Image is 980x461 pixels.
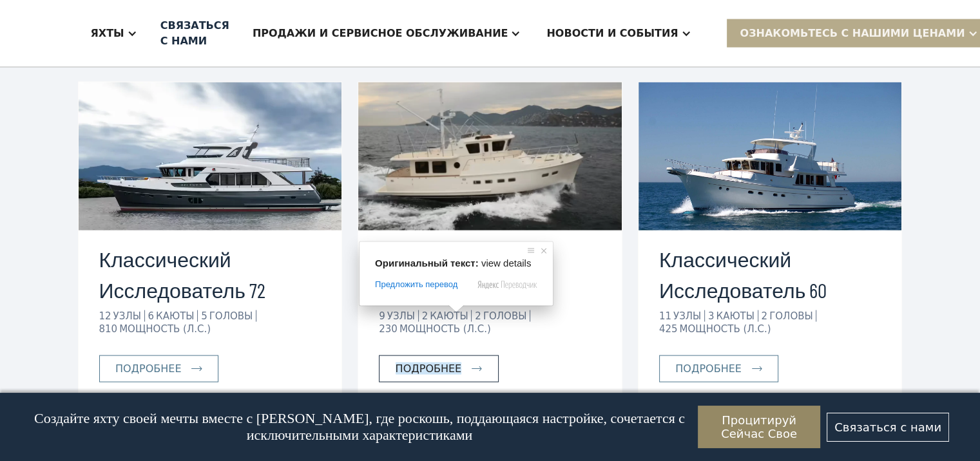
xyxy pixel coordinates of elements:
[375,279,457,290] span: Предложить перевод
[481,258,532,268] span: view details
[240,8,534,59] div: Продажи и Сервисное обслуживание
[827,413,949,442] a: Связаться с нами
[119,323,211,335] ya-tr-span: МОЩНОСТЬ (л.с.)
[99,355,219,382] a: Подробнее
[99,310,111,322] div: 12
[769,310,813,322] ya-tr-span: Головы
[379,355,499,382] a: Подробнее
[379,310,385,322] div: 9
[99,247,265,302] ya-tr-span: Классический Исследователь 72
[472,366,482,372] img: значок
[740,27,965,39] ya-tr-span: ОЗНАКОМЬТЕСЬ С Нашими Ценами
[659,355,779,382] a: Подробнее
[716,310,754,322] ya-tr-span: КАЮТЫ
[91,27,124,39] ya-tr-span: Яхты
[698,406,820,448] a: Процитируй Сейчас Свое
[396,362,462,375] ya-tr-span: Подробнее
[752,366,762,372] img: значок
[148,310,154,322] div: 6
[78,8,150,59] div: Яхты
[201,310,207,322] div: 5
[706,413,812,440] ya-tr-span: Процитируй Сейчас Свое
[422,310,428,322] div: 2
[113,310,141,322] ya-tr-span: УЗЛЫ
[115,362,182,375] ya-tr-span: Подробнее
[679,323,771,335] ya-tr-span: МОЩНОСТЬ (л.с.)
[399,323,491,335] ya-tr-span: МОЩНОСТЬ (л.с.)
[156,310,195,322] ya-tr-span: КАЮТЫ
[659,323,678,335] div: 425
[475,310,481,322] div: 2
[659,310,671,322] div: 11
[160,19,229,47] ya-tr-span: Связаться с нами
[708,310,715,322] div: 3
[659,247,827,302] ya-tr-span: Классический Исследователь 60
[387,310,415,322] ya-tr-span: УЗЛЫ
[379,323,398,335] div: 230
[99,323,118,335] div: 810
[675,362,742,375] ya-tr-span: Подробнее
[209,310,253,322] ya-tr-span: Головы
[483,310,527,322] ya-tr-span: Головы
[761,310,767,322] div: 2
[375,258,479,268] span: Оригинальный текст:
[533,8,704,59] div: Новости и события
[34,410,685,443] ya-tr-span: Создайте яхту своей мечты вместе с [PERSON_NAME], где роскошь, поддающаяся настройке, сочетается ...
[430,310,468,322] ya-tr-span: КАЮТЫ
[546,27,678,39] ya-tr-span: Новости и события
[191,366,202,372] img: значок
[673,310,701,322] ya-tr-span: УЗЛЫ
[253,27,508,39] ya-tr-span: Продажи и Сервисное обслуживание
